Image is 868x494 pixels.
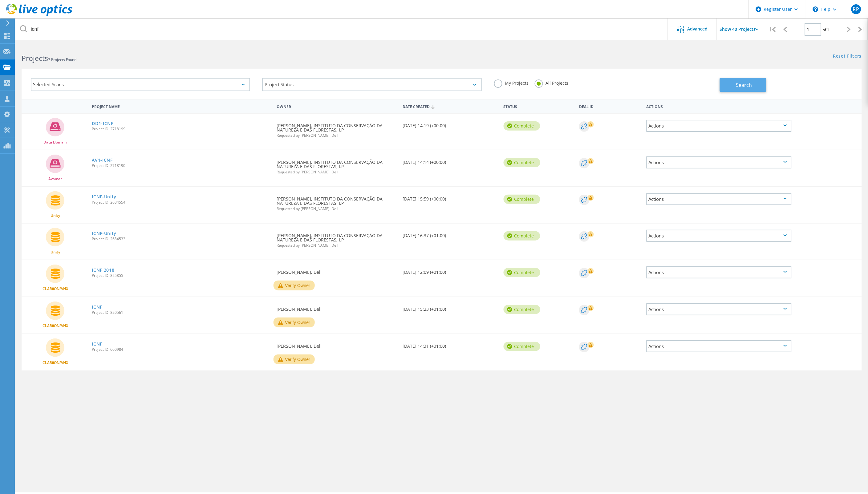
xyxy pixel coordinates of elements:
[22,53,48,63] b: Projects
[92,121,113,126] a: DD1-ICNF
[6,13,72,17] a: Live Optics Dashboard
[31,78,250,91] div: Selected Scans
[400,334,501,354] div: [DATE] 14:31 (+01:00)
[277,170,396,174] span: Requested by [PERSON_NAME], Dell
[504,195,540,204] div: Complete
[92,342,102,346] a: ICNF
[647,120,792,132] div: Actions
[277,207,396,211] span: Requested by [PERSON_NAME], Dell
[92,348,270,351] span: Project ID: 600984
[92,237,270,241] span: Project ID: 2684533
[274,150,400,180] div: [PERSON_NAME], INSTITUTO DA CONSERVAÇÃO DA NATUREZA E DAS FLORESTAS, I.P
[48,177,62,181] span: Avamar
[92,311,270,314] span: Project ID: 820561
[813,6,818,12] svg: \n
[504,342,540,351] div: Complete
[277,134,396,137] span: Requested by [PERSON_NAME], Dell
[823,27,829,32] span: of 1
[274,260,400,281] div: [PERSON_NAME], Dell
[92,200,270,204] span: Project ID: 2684554
[92,268,114,272] a: ICNF 2018
[400,187,501,207] div: [DATE] 15:59 (+00:00)
[274,114,400,144] div: [PERSON_NAME], INSTITUTO DA CONSERVAÇÃO DA NATUREZA E DAS FLORESTAS, I.P
[400,150,501,171] div: [DATE] 14:14 (+00:00)
[400,224,501,244] div: [DATE] 16:37 (+01:00)
[736,82,752,88] span: Search
[504,121,540,131] div: Complete
[274,354,315,364] button: Verify Owner
[400,260,501,281] div: [DATE] 12:09 (+01:00)
[43,287,68,291] span: CLARiiON/VNX
[504,305,540,314] div: Complete
[277,244,396,247] span: Requested by [PERSON_NAME], Dell
[504,231,540,241] div: Complete
[92,158,113,162] a: AV1-ICNF
[494,79,529,85] label: My Projects
[833,54,862,59] a: Reset Filters
[766,18,779,40] div: |
[15,18,668,40] input: Search projects by name, owner, ID, company, etc
[43,361,68,365] span: CLARiiON/VNX
[274,224,400,253] div: [PERSON_NAME], INSTITUTO DA CONSERVAÇÃO DA NATUREZA E DAS FLORESTAS, I.P
[647,230,792,242] div: Actions
[647,266,792,278] div: Actions
[92,274,270,277] span: Project ID: 825855
[576,100,643,112] div: Deal Id
[92,195,116,199] a: ICNF-Unity
[720,78,766,92] button: Search
[504,158,540,167] div: Complete
[43,324,68,328] span: CLARiiON/VNX
[48,57,76,62] span: 7 Projects Found
[92,305,102,309] a: ICNF
[647,193,792,205] div: Actions
[501,100,576,112] div: Status
[504,268,540,277] div: Complete
[274,281,315,290] button: Verify Owner
[43,140,67,144] span: Data Domain
[535,79,568,85] label: All Projects
[274,334,400,354] div: [PERSON_NAME], Dell
[89,100,274,112] div: Project Name
[647,156,792,168] div: Actions
[688,27,708,31] span: Advanced
[400,114,501,134] div: [DATE] 14:19 (+00:00)
[51,250,60,254] span: Unity
[92,127,270,131] span: Project ID: 2718199
[92,164,270,168] span: Project ID: 2718190
[274,318,315,327] button: Verify Owner
[274,187,400,217] div: [PERSON_NAME], INSTITUTO DA CONSERVAÇÃO DA NATUREZA E DAS FLORESTAS, I.P
[853,7,859,12] span: RP
[643,100,795,112] div: Actions
[647,303,792,315] div: Actions
[274,297,400,318] div: [PERSON_NAME], Dell
[400,100,501,112] div: Date Created
[647,340,792,352] div: Actions
[855,18,868,40] div: |
[274,100,400,112] div: Owner
[400,297,501,318] div: [DATE] 15:23 (+01:00)
[262,78,482,91] div: Project Status
[51,214,60,217] span: Unity
[92,231,116,236] a: ICNF-Unity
